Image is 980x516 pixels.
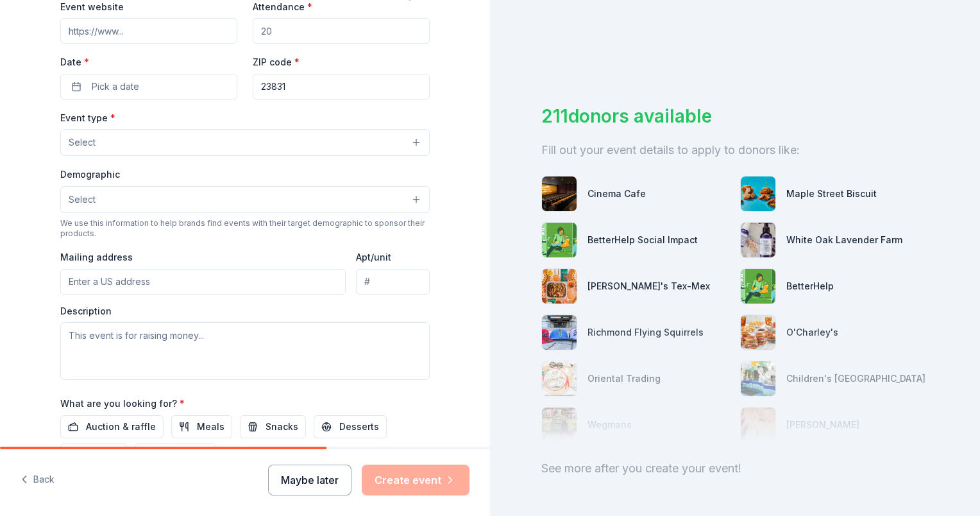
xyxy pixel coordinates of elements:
[171,415,232,438] button: Meals
[356,269,430,295] input: #
[339,419,379,434] span: Desserts
[60,443,127,467] button: Alcohol
[587,279,710,294] div: [PERSON_NAME]'s Tex-Mex
[92,79,139,94] span: Pick a date
[253,56,300,69] label: ZIP code
[60,18,237,44] input: https://www...
[60,1,124,13] label: Event website
[268,465,351,495] button: Maybe later
[253,74,430,99] input: 12345 (U.S. only)
[60,218,430,239] div: We use this information to help brands find events with their target demographic to sponsor their...
[69,135,96,150] span: Select
[60,112,115,125] label: Event type
[60,56,237,69] label: Date
[60,269,346,295] input: Enter a US address
[786,279,834,294] div: BetterHelp
[60,186,430,213] button: Select
[541,458,929,479] div: See more after you create your event!
[786,232,902,248] div: White Oak Lavender Farm
[542,176,577,211] img: photo for Cinema Cafe
[253,18,430,44] input: 20
[60,129,430,156] button: Select
[741,176,775,211] img: photo for Maple Street Biscuit
[21,467,55,494] button: Back
[253,1,312,13] label: Attendance
[587,186,646,202] div: Cinema Cafe
[542,223,577,257] img: photo for BetterHelp Social Impact
[266,419,298,434] span: Snacks
[541,103,929,130] div: 211 donors available
[69,192,96,207] span: Select
[135,443,216,467] button: Beverages
[60,251,133,264] label: Mailing address
[60,168,120,181] label: Demographic
[60,305,112,318] label: Description
[587,232,698,248] div: BetterHelp Social Impact
[741,269,775,304] img: photo for BetterHelp
[356,251,391,264] label: Apt/unit
[60,397,185,410] label: What are you looking for?
[60,74,237,99] button: Pick a date
[741,223,775,257] img: photo for White Oak Lavender Farm
[60,415,164,438] button: Auction & raffle
[786,186,877,202] div: Maple Street Biscuit
[240,415,306,438] button: Snacks
[542,269,577,304] img: photo for Chuy's Tex-Mex
[314,415,387,438] button: Desserts
[197,419,224,434] span: Meals
[541,140,929,160] div: Fill out your event details to apply to donors like:
[86,419,156,434] span: Auction & raffle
